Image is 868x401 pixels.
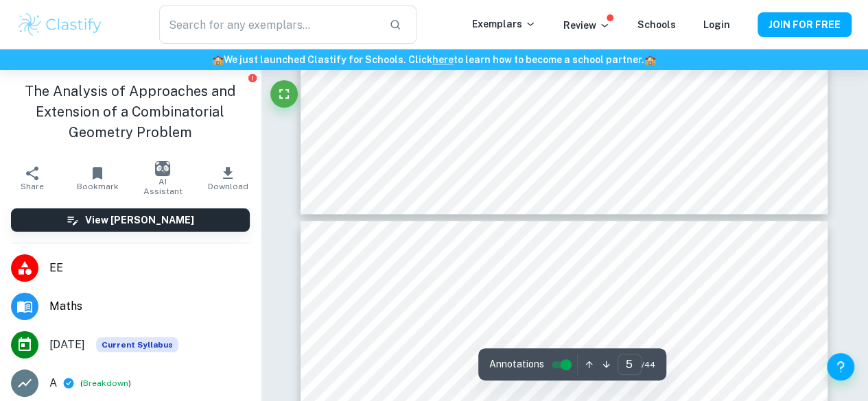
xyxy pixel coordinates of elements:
[85,212,194,228] h6: View [PERSON_NAME]
[270,80,298,108] button: Fullscreen
[155,161,170,176] img: AI Assistant
[96,337,178,352] span: Current Syllabus
[472,16,536,32] p: Exemplars
[196,159,261,197] button: Download
[11,81,250,143] h1: The Analysis of Approaches and Extension of a Combinatorial Geometry Problem
[827,353,854,380] button: Help and Feedback
[49,260,250,276] span: EE
[248,73,258,83] button: Report issue
[208,182,248,191] span: Download
[83,377,128,389] button: Breakdown
[703,19,730,30] a: Login
[489,357,544,372] span: Annotations
[159,5,379,44] input: Search for any exemplars...
[130,159,196,197] button: AI Assistant
[642,359,655,371] span: / 44
[563,18,610,33] p: Review
[11,208,250,232] button: View [PERSON_NAME]
[65,159,130,197] button: Bookmark
[49,298,250,315] span: Maths
[212,54,224,65] span: 🏫
[16,11,104,38] img: Clastify logo
[139,177,187,196] span: AI Assistant
[644,54,656,65] span: 🏫
[49,337,85,353] span: [DATE]
[96,337,178,352] div: This exemplar is based on the current syllabus. Feel free to refer to it for inspiration/ideas wh...
[758,12,852,37] button: JOIN FOR FREE
[3,52,865,67] h6: We just launched Clastify for Schools. Click to learn how to become a school partner.
[432,54,454,65] a: here
[21,182,44,191] span: Share
[77,182,119,191] span: Bookmark
[637,19,676,30] a: Schools
[80,377,131,390] span: ( )
[49,375,57,391] p: A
